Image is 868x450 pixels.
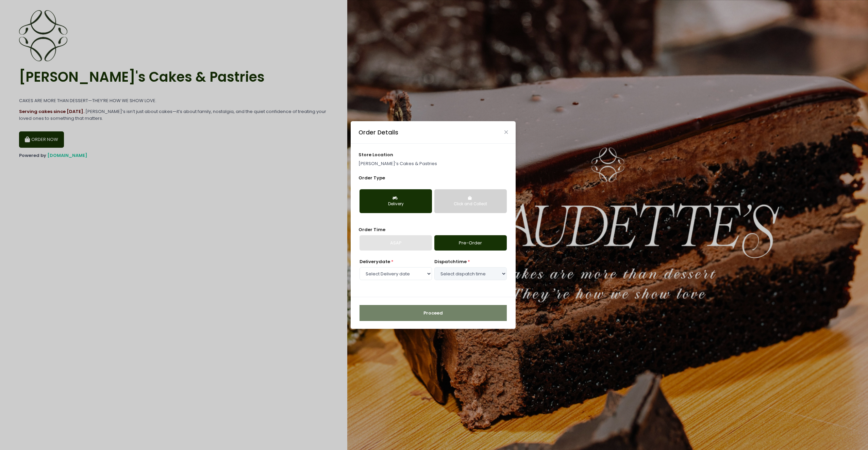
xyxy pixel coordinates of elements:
[360,258,390,265] span: Delivery date
[358,226,385,233] span: Order Time
[434,235,507,251] a: Pre-Order
[364,201,427,207] div: Delivery
[439,201,502,207] div: Click and Collect
[360,305,507,321] button: Proceed
[434,189,507,213] button: Click and Collect
[504,130,508,134] button: Close
[360,189,432,213] button: Delivery
[358,128,398,137] div: Order Details
[358,151,393,158] span: store location
[358,160,508,167] p: [PERSON_NAME]’s Cakes & Pastries
[434,258,467,265] span: dispatch time
[358,175,385,181] span: Order Type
